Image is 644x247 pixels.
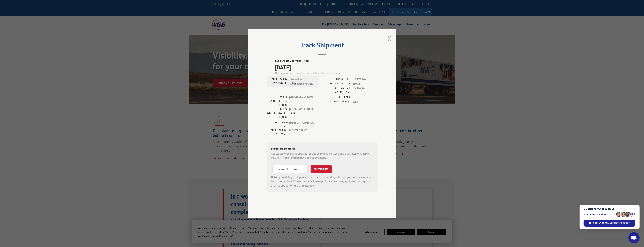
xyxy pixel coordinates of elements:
span: [DATE] [353,82,378,86]
span: Questions? Chat with us! [584,207,635,210]
label: XGS DESTINATION HUB: [267,107,287,119]
label: DELIVERY CITY: [267,129,287,136]
span: [GEOGRAPHIC_DATA] [289,107,314,119]
strong: Note: [271,175,277,179]
label: WEIGHT: [322,100,351,104]
span: Support is online [584,213,615,216]
span: [PERSON_NAME] , GA [289,121,314,129]
span: Close chat [632,207,637,211]
label: BILL DATE: [322,82,351,86]
div: Chat with XGS Customer Support [584,220,635,227]
label: DELIVERY INFORMATION: [268,78,289,86]
div: The estimated time is using the time zone for the delivery destination. [275,71,378,75]
span: [DATE] [275,63,378,71]
span: 1 [353,95,378,100]
label: BILL OF LADING: [322,86,351,94]
button: SUBSCRIBE [311,165,332,173]
div: Get texted with status updates for this shipment. Message and data rates may apply. Message frequ... [271,152,373,160]
button: Close modal [387,34,392,43]
span: 17477396 [353,78,378,82]
div: by providing a telephone number and submitting this form you are consenting to be contacted by SM... [271,175,373,188]
h2: Track Shipment [267,42,378,50]
input: Phone Number [272,165,308,173]
span: 253 [353,100,378,104]
label: XGS ORIGIN HUB: [267,95,287,107]
div: Subscribe to alerts [271,146,373,152]
span: MONTROSE , CO [289,129,314,136]
label: PROBILL: [322,78,351,82]
div: Open chat [628,232,640,243]
label: PICKUP CITY: [267,121,287,129]
span: [GEOGRAPHIC_DATA] [289,95,314,107]
span: Arrived at Destination Facility [290,78,315,86]
span: 7041815 [353,86,378,94]
label: PIECES: [322,95,351,100]
span: Chat with XGS Customer Support [593,221,631,225]
label: ESTIMATED DELIVERY TIME: [275,59,378,63]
